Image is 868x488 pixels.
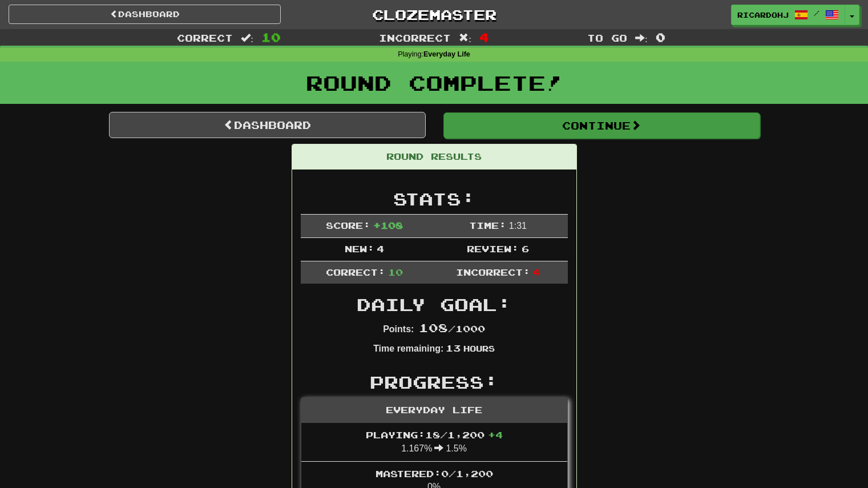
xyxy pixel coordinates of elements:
[301,398,567,423] div: Everyday Life
[419,323,485,334] span: / 1000
[261,30,281,44] span: 10
[509,221,527,231] span: 1 : 31
[9,5,281,24] a: Dashboard
[463,344,495,353] small: Hours
[419,321,448,334] span: 108
[301,189,568,208] h2: Stats:
[373,220,403,231] span: + 108
[423,50,470,58] strong: Everyday Life
[379,32,451,43] span: Incorrect
[377,243,384,254] span: 4
[459,33,471,43] span: :
[109,112,426,138] a: Dashboard
[814,9,819,17] span: /
[4,71,864,94] h1: Round Complete!
[467,243,519,254] span: Review:
[366,429,503,440] span: Playing: 18 / 1,200
[479,30,489,44] span: 4
[443,112,760,139] button: Continue
[373,344,443,353] strong: Time remaining:
[522,243,529,254] span: 6
[656,30,665,44] span: 0
[326,220,370,231] span: Score:
[469,220,506,231] span: Time:
[388,267,403,277] span: 10
[177,32,233,43] span: Correct
[301,423,567,462] li: 1.167% 1.5%
[301,295,568,314] h2: Daily Goal:
[298,5,570,25] a: Clozemaster
[635,33,648,43] span: :
[532,267,540,277] span: 4
[301,373,568,392] h2: Progress:
[737,10,789,20] span: ricardohj
[241,33,253,43] span: :
[488,429,503,440] span: + 4
[326,267,385,277] span: Correct:
[376,468,493,479] span: Mastered: 0 / 1,200
[446,342,461,353] span: 13
[731,5,845,25] a: ricardohj /
[587,32,627,43] span: To go
[345,243,374,254] span: New:
[383,324,414,334] strong: Points:
[456,267,530,277] span: Incorrect:
[292,144,576,170] div: Round Results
